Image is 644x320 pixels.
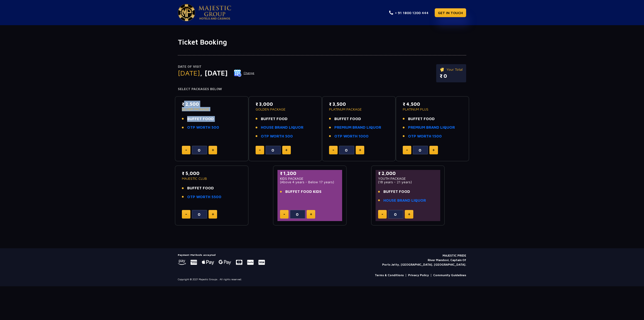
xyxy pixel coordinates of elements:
p: ₹ 0 [440,72,463,80]
p: (Above 4 years - Below 17 years) [280,180,340,184]
p: Your Total [440,67,463,72]
span: BUFFET FOOD KIDS [285,189,321,195]
img: plus [310,213,312,216]
img: minus [259,150,261,151]
p: YOUTH PACKAGE [378,177,438,180]
img: minus [284,214,285,215]
a: Terms & Conditions [375,273,404,277]
a: HOUSE BRAND LIQUOR [383,198,426,203]
p: PLATINUM PACKAGE [329,108,389,111]
a: HOUSE BRAND LIQUOR [261,125,303,130]
a: OTP WORTH 500 [187,125,219,130]
p: ₹ 1,200 [280,170,340,177]
p: Date of Visit [178,64,255,69]
p: ₹ 3,000 [256,101,315,108]
img: plus [212,149,214,151]
p: ₹ 2,000 [378,170,438,177]
img: plus [285,149,288,151]
img: minus [333,150,334,151]
p: KIDS PACKAGE [280,177,340,180]
p: ₹ 2,500 [182,101,242,108]
img: minus [185,214,187,215]
span: BUFFET FOOD [261,116,288,122]
p: (18 years - 21 years) [378,180,438,184]
a: OTP WORTH 1000 [334,133,369,139]
a: OTP WORTH 1500 [408,133,442,139]
button: Change [234,69,255,77]
a: + 91 1800 1200 444 [389,10,428,15]
h1: Ticket Booking [178,38,466,46]
img: minus [406,150,408,151]
span: BUFFET FOOD [187,185,214,191]
a: OTP WORTH 500 [261,133,293,139]
p: GOLDEN PACKAGE [256,108,315,111]
img: Majestic Pride [198,6,231,20]
p: ₹ 5,000 [182,170,242,177]
p: Copyright © 2021 Majestic Groups . All rights reserved. [178,277,242,281]
span: [DATE] [178,69,200,77]
img: plus [408,213,410,216]
span: BUFFET FOOD [187,116,214,122]
a: Community Guidelines [433,273,466,277]
img: ticket [440,67,445,72]
p: PLATINUM PLUS [403,108,462,111]
p: ₹ 4,500 [403,101,462,108]
span: BUFFET FOOD [334,116,361,122]
p: MAJESTIC CLUB [182,177,242,180]
p: ₹ 3,500 [329,101,389,108]
a: PREMIUM BRAND LIQUOR [334,125,381,130]
p: MAJESTIC PRIDE River Mandovi, Captain Of Ports Jetty, [GEOGRAPHIC_DATA], [GEOGRAPHIC_DATA]. [382,253,466,267]
a: Privacy Policy [408,273,429,277]
img: minus [185,150,187,151]
h5: Payment Methods accepted [178,253,265,256]
span: , [DATE] [200,69,228,77]
img: plus [212,213,214,216]
span: BUFFET FOOD [383,189,410,195]
img: plus [359,149,361,151]
span: BUFFET FOOD [408,116,435,122]
img: plus [432,149,435,151]
a: PREMIUM BRAND LIQUOR [408,125,455,130]
p: SILVER PACKAGE [182,108,242,111]
a: OTP WORTH 5500 [187,194,221,200]
h4: Select Packages Below [178,87,466,91]
img: Majestic Pride [178,4,195,21]
img: minus [382,214,383,215]
a: GET IN TOUCH [435,8,466,17]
